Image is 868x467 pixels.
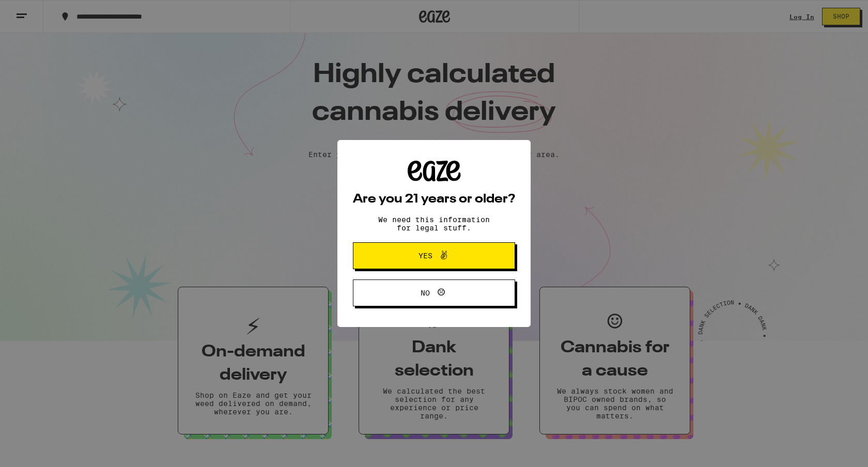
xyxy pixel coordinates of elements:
button: No [353,279,515,306]
p: We need this information for legal stuff. [369,215,499,232]
span: Yes [419,252,432,259]
span: Hi. Need any help? [6,7,74,15]
h2: Are you 21 years or older? [353,193,515,206]
button: Yes [353,242,515,269]
span: No [421,289,430,297]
